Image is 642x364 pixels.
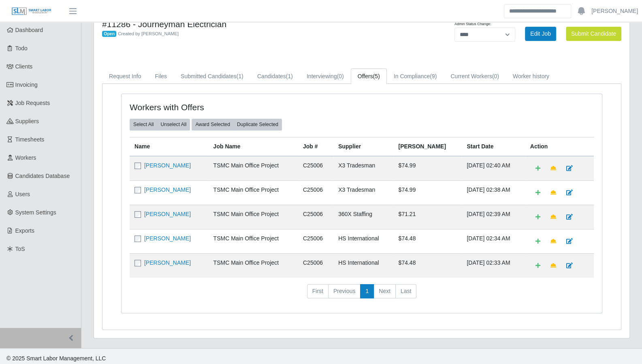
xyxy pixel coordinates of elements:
[237,73,243,79] span: (1)
[130,119,157,130] button: Select All
[15,118,39,124] span: Suppliers
[333,205,393,229] td: 360X Staffing
[393,180,462,205] td: $74.99
[333,253,393,278] td: HS International
[102,31,116,37] span: Open
[444,69,506,84] a: Current Workers
[333,180,393,205] td: X3 Tradesman
[102,19,400,29] h4: #11286 - Journeyman Electrician
[545,186,561,200] a: Make Team Lead
[298,137,333,156] th: Job #
[351,69,387,84] a: Offers
[333,137,393,156] th: Supplier
[15,246,25,252] span: ToS
[286,73,293,79] span: (1)
[208,253,298,278] td: TSMC Main Office Project
[530,234,546,248] a: Add Default Cost Code
[530,186,546,200] a: Add Default Cost Code
[545,259,561,273] a: Make Team Lead
[15,100,50,106] span: Job Requests
[15,227,34,234] span: Exports
[130,284,594,305] nav: pagination
[430,73,437,79] span: (9)
[130,137,208,156] th: Name
[360,284,374,299] a: 1
[144,235,191,242] a: [PERSON_NAME]
[337,73,344,79] span: (0)
[208,205,298,229] td: TSMC Main Office Project
[298,229,333,253] td: C25006
[591,7,638,15] a: [PERSON_NAME]
[373,73,380,79] span: (5)
[130,119,190,130] div: bulk actions
[130,102,316,112] h4: Workers with Offers
[15,209,56,216] span: System Settings
[566,27,621,41] button: Submit Candidate
[504,4,571,18] input: Search
[118,31,179,36] span: Created by [PERSON_NAME]
[208,156,298,181] td: TSMC Main Office Project
[454,21,491,27] label: Admin Status Change:
[144,186,191,193] a: [PERSON_NAME]
[525,27,556,41] a: Edit Job
[15,45,28,51] span: Todo
[15,154,36,161] span: Workers
[530,161,546,176] a: Add Default Cost Code
[174,69,250,84] a: Submitted Candidates
[525,137,594,156] th: Action
[250,69,300,84] a: Candidates
[393,156,462,181] td: $74.99
[192,119,234,130] button: Award Selected
[6,355,106,362] span: © 2025 Smart Labor Management, LLC
[506,69,556,84] a: Worker history
[462,137,525,156] th: Start Date
[15,191,30,197] span: Users
[15,173,70,179] span: Candidates Database
[298,205,333,229] td: C25006
[545,161,561,176] a: Make Team Lead
[462,229,525,253] td: [DATE] 02:34 AM
[148,69,174,84] a: Files
[393,137,462,156] th: [PERSON_NAME]
[298,180,333,205] td: C25006
[387,69,444,84] a: In Compliance
[300,69,351,84] a: Interviewing
[208,180,298,205] td: TSMC Main Office Project
[393,229,462,253] td: $74.48
[157,119,190,130] button: Unselect All
[530,210,546,224] a: Add Default Cost Code
[15,63,33,70] span: Clients
[530,259,546,273] a: Add Default Cost Code
[462,180,525,205] td: [DATE] 02:38 AM
[15,136,45,143] span: Timesheets
[192,119,282,130] div: bulk actions
[144,162,191,169] a: [PERSON_NAME]
[333,156,393,181] td: X3 Tradesman
[393,253,462,278] td: $74.48
[462,156,525,181] td: [DATE] 02:40 AM
[333,229,393,253] td: HS International
[233,119,282,130] button: Duplicate Selected
[15,27,43,33] span: Dashboard
[545,210,561,224] a: Make Team Lead
[102,69,148,84] a: Request Info
[545,234,561,248] a: Make Team Lead
[208,137,298,156] th: Job Name
[393,205,462,229] td: $71.21
[492,73,499,79] span: (0)
[298,156,333,181] td: C25006
[208,229,298,253] td: TSMC Main Office Project
[15,81,38,88] span: Invoicing
[462,253,525,278] td: [DATE] 02:33 AM
[144,211,191,217] a: [PERSON_NAME]
[298,253,333,278] td: C25006
[462,205,525,229] td: [DATE] 02:39 AM
[144,259,191,266] a: [PERSON_NAME]
[11,7,52,16] img: SLM Logo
